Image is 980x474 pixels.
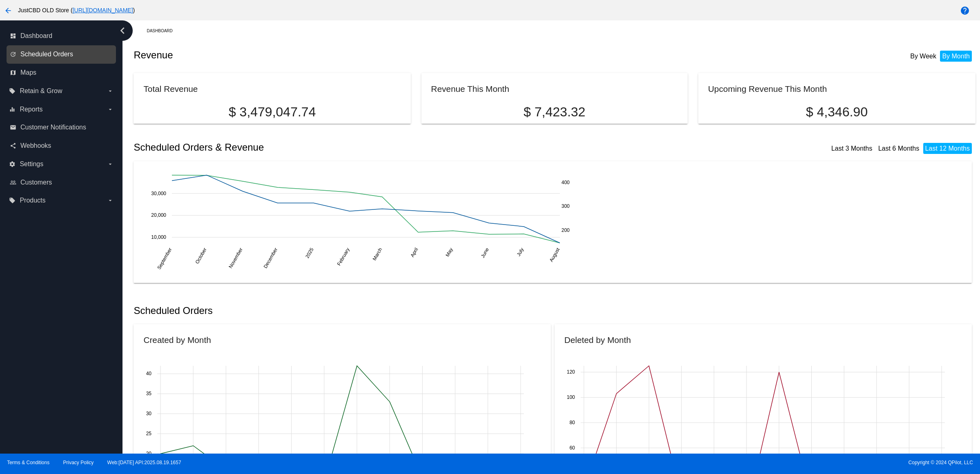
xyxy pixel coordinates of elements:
[194,247,208,265] text: October
[151,190,167,196] text: 30,000
[143,84,198,93] h2: Total Revenue
[107,88,114,94] i: arrow_drop_down
[561,227,570,233] text: 200
[10,48,114,61] a: update Scheduled Orders
[516,247,525,257] text: July
[18,7,135,13] span: JustCBD OLD Store ( )
[10,179,16,186] i: people_outline
[10,33,16,39] i: dashboard
[305,247,315,259] text: 2025
[10,51,16,58] i: update
[146,431,152,437] text: 25
[431,105,678,120] p: $ 7,423.32
[151,212,167,218] text: 20,000
[9,161,16,167] i: settings
[3,6,13,16] mat-icon: arrow_back
[151,234,167,240] text: 10,000
[497,460,973,465] span: Copyright © 2024 QPilot, LLC
[107,106,114,113] i: arrow_drop_down
[561,179,570,185] text: 400
[20,106,42,113] span: Reports
[925,145,970,152] a: Last 12 Months
[263,247,279,269] text: December
[480,247,490,259] text: June
[107,460,181,465] a: Web:[DATE] API:2025.08.19.1657
[831,145,873,152] a: Last 3 Months
[7,460,49,465] a: Terms & Conditions
[9,106,16,113] i: equalizer
[228,247,244,269] text: November
[156,247,173,270] text: September
[134,142,555,153] h2: Scheduled Orders & Revenue
[143,105,401,120] p: $ 3,479,047.74
[9,197,16,204] i: local_offer
[10,176,114,189] a: people_outline Customers
[20,179,52,186] span: Customers
[146,451,152,457] text: 20
[134,49,555,61] h2: Revenue
[10,69,16,76] i: map
[336,247,351,267] text: February
[20,32,52,40] span: Dashboard
[143,335,211,345] h2: Created by Month
[134,305,555,316] h2: Scheduled Orders
[146,411,152,417] text: 30
[20,69,36,76] span: Maps
[20,142,51,149] span: Webhooks
[20,51,73,58] span: Scheduled Orders
[960,6,970,16] mat-icon: help
[10,29,114,42] a: dashboard Dashboard
[146,371,152,377] text: 40
[10,139,114,152] a: share Webhooks
[9,88,16,94] i: local_offer
[10,124,16,131] i: email
[564,335,631,345] h2: Deleted by Month
[20,87,62,95] span: Retain & Grow
[10,66,114,79] a: map Maps
[908,51,938,62] li: By Week
[445,247,454,258] text: May
[146,391,152,397] text: 35
[708,105,965,120] p: $ 4,346.90
[570,445,575,451] text: 60
[708,84,827,93] h2: Upcoming Revenue This Month
[567,395,575,401] text: 100
[410,247,419,258] text: April
[20,160,43,168] span: Settings
[20,124,86,131] span: Customer Notifications
[10,142,16,149] i: share
[147,24,180,37] a: Dashboard
[10,121,114,134] a: email Customer Notifications
[107,197,114,204] i: arrow_drop_down
[431,84,510,93] h2: Revenue This Month
[548,247,561,263] text: August
[116,24,129,37] i: chevron_left
[567,369,575,375] text: 120
[940,51,972,62] li: By Month
[20,197,45,204] span: Products
[372,247,383,261] text: March
[561,203,570,209] text: 300
[107,161,114,167] i: arrow_drop_down
[73,7,133,13] a: [URL][DOMAIN_NAME]
[63,460,94,465] a: Privacy Policy
[570,420,575,426] text: 80
[878,145,920,152] a: Last 6 Months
